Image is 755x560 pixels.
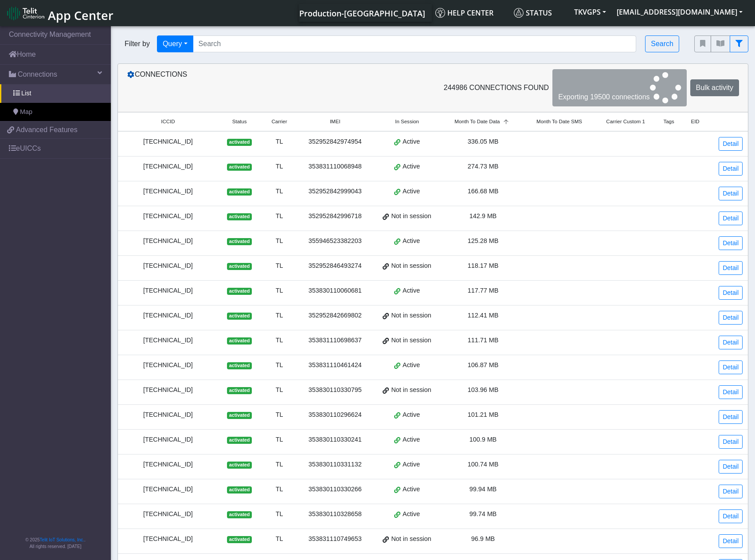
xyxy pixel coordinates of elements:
a: Detail [719,187,743,200]
input: Search... [193,35,637,52]
span: 103.96 MB [468,386,499,393]
a: Detail [719,385,743,399]
div: [TECHNICAL_ID] [123,187,213,196]
div: 353831110461424 [303,360,367,370]
div: TL [266,286,292,296]
div: 353830110330795 [303,385,367,395]
a: Your current platform instance [299,4,425,22]
div: 353830110328658 [303,509,367,519]
div: 352952846493274 [303,261,367,271]
span: 111.71 MB [468,337,499,344]
span: activated [227,139,251,146]
span: Not in session [391,211,431,221]
span: activated [227,313,251,320]
span: activated [227,164,251,171]
div: TL [266,485,292,494]
div: 353831110749653 [303,534,367,544]
button: Exporting 19500 connections [552,69,686,106]
span: IMEI [330,118,340,125]
span: Active [403,485,420,494]
div: 353831110068948 [303,162,367,172]
a: Detail [719,410,743,424]
span: activated [227,462,251,469]
div: [TECHNICAL_ID] [123,534,213,544]
a: Detail [719,286,743,300]
a: Telit IoT Solutions, Inc. [40,537,84,542]
div: TL [266,236,292,246]
img: knowledge.svg [435,8,445,18]
div: fitlers menu [694,35,748,52]
div: 353830110330241 [303,435,367,445]
span: 142.9 MB [469,212,497,219]
span: activated [227,263,251,270]
span: 99.74 MB [469,510,497,517]
span: Filter by [117,39,157,49]
div: [TECHNICAL_ID] [123,162,213,172]
div: [TECHNICAL_ID] [123,137,213,147]
div: TL [266,534,292,544]
span: Active [403,460,420,470]
div: TL [266,509,292,519]
span: 106.87 MB [468,361,499,368]
span: 99.94 MB [469,486,497,493]
span: Carrier [271,118,287,125]
div: TL [266,261,292,271]
button: TKVGPS [569,4,611,20]
span: In Session [395,118,419,125]
div: 353830110296624 [303,410,367,420]
span: activated [227,536,251,543]
span: activated [227,511,251,518]
div: TL [266,385,292,395]
div: TL [266,360,292,370]
div: [TECHNICAL_ID] [123,385,213,395]
span: Carrier Custom 1 [606,118,645,125]
div: 352952842974954 [303,137,367,147]
span: activated [227,238,251,245]
div: [TECHNICAL_ID] [123,509,213,519]
div: 353830110331132 [303,460,367,470]
div: 352952842669802 [303,311,367,321]
div: TL [266,137,292,147]
span: activated [227,412,251,419]
div: TL [266,211,292,221]
span: Active [403,410,420,420]
a: Detail [719,236,743,250]
span: Map [20,107,32,117]
span: Active [403,286,420,296]
span: Tags [663,118,674,125]
div: Connections [120,69,433,106]
span: List [21,89,31,98]
span: Active [403,187,420,196]
span: activated [227,288,251,295]
a: Detail [719,261,743,275]
span: Active [403,509,420,519]
span: Month To Date Data [454,118,500,125]
img: status.svg [514,8,524,18]
span: 117.77 MB [468,287,499,294]
div: TL [266,187,292,196]
button: Query [157,35,193,52]
span: Status [514,8,552,18]
div: [TECHNICAL_ID] [123,485,213,494]
span: 244986 Connections found [444,82,549,93]
span: Not in session [391,385,431,395]
div: [TECHNICAL_ID] [123,311,213,321]
div: TL [266,311,292,321]
a: App Center [7,4,112,23]
a: Detail [719,162,743,176]
div: 352952842996718 [303,211,367,221]
a: Detail [719,211,743,225]
a: Status [510,4,569,22]
span: 100.74 MB [468,461,499,468]
div: [TECHNICAL_ID] [123,410,213,420]
span: 96.9 MB [471,535,495,542]
span: activated [227,387,251,394]
button: [EMAIL_ADDRESS][DOMAIN_NAME] [611,4,748,20]
span: 112.41 MB [468,312,499,319]
span: Not in session [391,261,431,271]
div: 353830110060681 [303,286,367,296]
div: 353831110698637 [303,336,367,345]
a: Detail [719,460,743,474]
a: Detail [719,534,743,548]
div: TL [266,336,292,345]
